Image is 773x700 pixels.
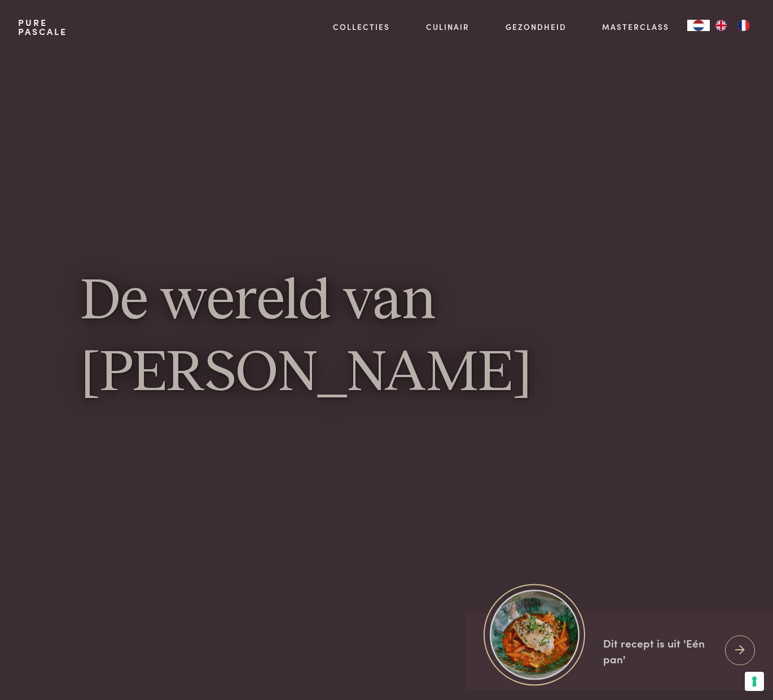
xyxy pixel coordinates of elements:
a: Collecties [333,21,390,33]
div: Language [687,20,710,31]
a: https://admin.purepascale.com/wp-content/uploads/2025/08/home_recept_link.jpg Dit recept is uit '... [465,613,773,690]
button: Uw voorkeuren voor toestemming voor trackingtechnologieën [745,672,764,691]
h1: De wereld van [PERSON_NAME] [81,266,692,410]
div: Dit recept is uit 'Eén pan' [603,635,716,667]
img: https://admin.purepascale.com/wp-content/uploads/2025/08/home_recept_link.jpg [490,590,579,680]
a: FR [732,20,755,31]
a: NL [687,20,710,31]
aside: Language selected: Nederlands [687,20,755,31]
a: PurePascale [18,18,67,36]
a: EN [710,20,732,31]
ul: Language list [710,20,755,31]
a: Masterclass [602,21,669,33]
a: Gezondheid [506,21,566,33]
a: Culinair [426,21,469,33]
